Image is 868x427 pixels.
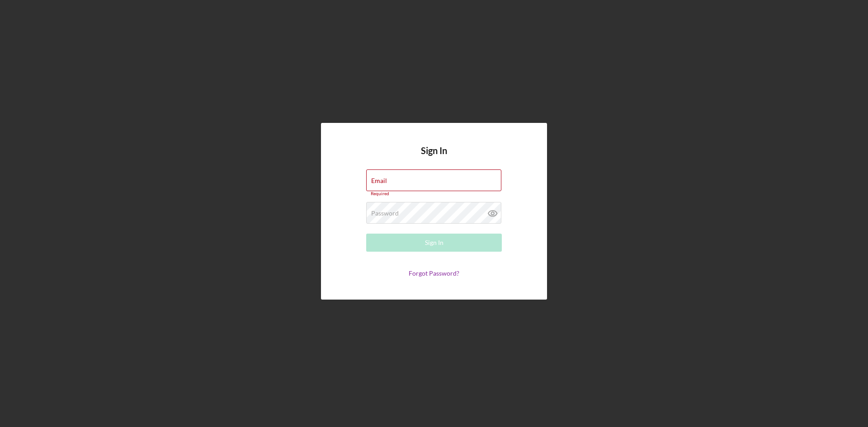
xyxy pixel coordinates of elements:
div: Sign In [425,234,443,252]
div: Required [366,191,502,197]
button: Sign In [366,234,502,252]
a: Forgot Password? [409,269,459,277]
label: Password [371,210,399,217]
h4: Sign In [421,145,447,169]
label: Email [371,177,387,184]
